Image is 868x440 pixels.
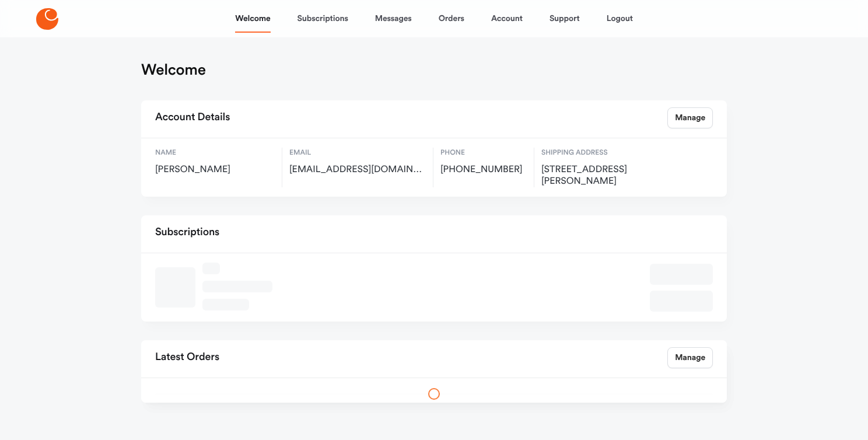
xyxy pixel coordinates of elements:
h2: Latest Orders [155,347,219,368]
a: Welcome [235,5,270,33]
a: Support [549,5,580,33]
a: Account [491,5,523,33]
a: Logout [607,5,633,33]
a: Subscriptions [297,5,348,33]
span: Shipping Address [541,148,667,158]
span: [PERSON_NAME] [155,164,275,176]
h2: Account Details [155,107,230,128]
span: 368 Lin Adams Ln, Taylorsville, US, 28681 [541,164,667,187]
a: Messages [375,5,412,33]
span: Name [155,148,275,158]
a: Orders [439,5,464,33]
h2: Subscriptions [155,222,219,243]
h1: Welcome [141,61,206,79]
a: Manage [667,107,713,128]
a: Manage [667,347,713,368]
span: Email [289,148,426,158]
span: Phone [440,148,527,158]
span: z08cmal@gmail.com [289,164,426,176]
span: [PHONE_NUMBER] [440,164,527,176]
